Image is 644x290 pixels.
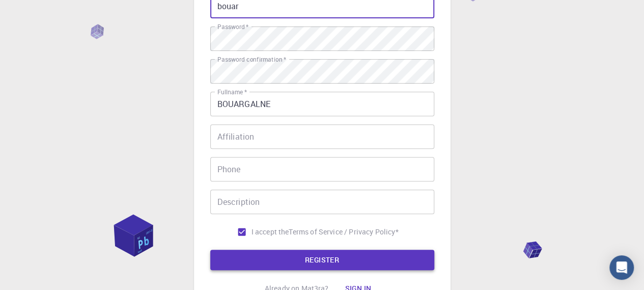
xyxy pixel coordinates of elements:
[251,227,289,237] span: I accept the
[217,55,286,64] label: Password confirmation
[217,88,247,96] label: Fullname
[609,255,634,280] div: Open Intercom Messenger
[210,250,434,270] button: REGISTER
[289,227,398,237] a: Terms of Service / Privacy Policy*
[289,227,398,237] p: Terms of Service / Privacy Policy *
[217,22,248,31] label: Password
